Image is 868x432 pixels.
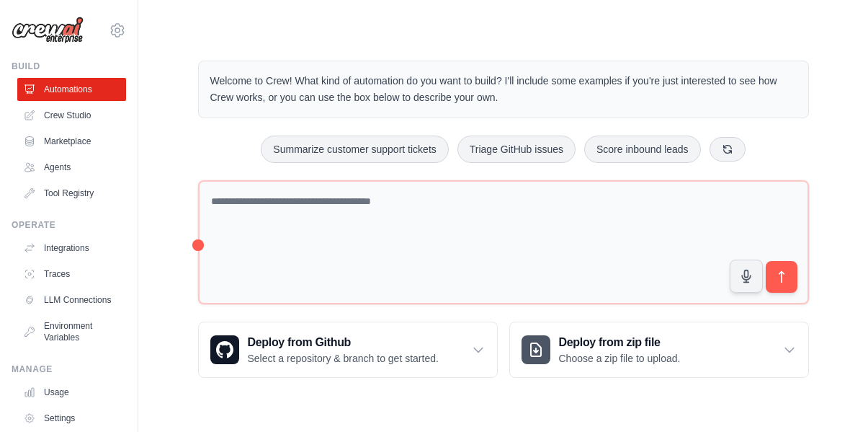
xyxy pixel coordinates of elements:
[210,73,797,106] p: Welcome to Crew! What kind of automation do you want to build? I'll include some examples if you'...
[584,136,701,163] button: Score inbound leads
[457,136,576,163] button: Triage GitHub issues
[17,104,126,127] a: Crew Studio
[17,381,126,404] a: Usage
[248,334,439,351] h3: Deploy from Github
[12,17,84,44] img: Logo
[261,136,448,163] button: Summarize customer support tickets
[248,351,439,366] p: Select a repository & branch to get started.
[12,219,126,231] div: Operate
[17,130,126,153] a: Marketplace
[17,288,126,312] a: LLM Connections
[559,334,681,351] h3: Deploy from zip file
[17,237,126,260] a: Integrations
[17,263,126,286] a: Traces
[17,314,126,349] a: Environment Variables
[12,363,126,375] div: Manage
[12,61,126,72] div: Build
[559,351,681,366] p: Choose a zip file to upload.
[17,182,126,205] a: Tool Registry
[17,156,126,179] a: Agents
[17,78,126,101] a: Automations
[17,407,126,430] a: Settings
